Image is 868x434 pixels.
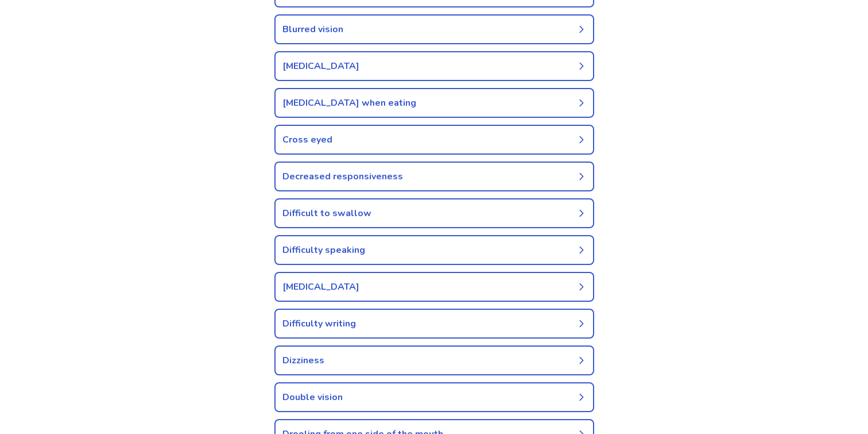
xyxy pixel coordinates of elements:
[274,125,594,155] a: Cross eyed
[274,235,594,265] a: Difficulty speaking
[274,345,594,375] a: Dizziness
[274,88,594,118] a: [MEDICAL_DATA] when eating
[274,162,594,191] a: Decreased responsiveness
[274,309,594,339] a: Difficulty writing
[274,51,594,81] a: [MEDICAL_DATA]
[274,272,594,302] a: [MEDICAL_DATA]
[274,14,594,44] a: Blurred vision
[274,198,594,228] a: Difficult to swallow
[274,382,594,412] a: Double vision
